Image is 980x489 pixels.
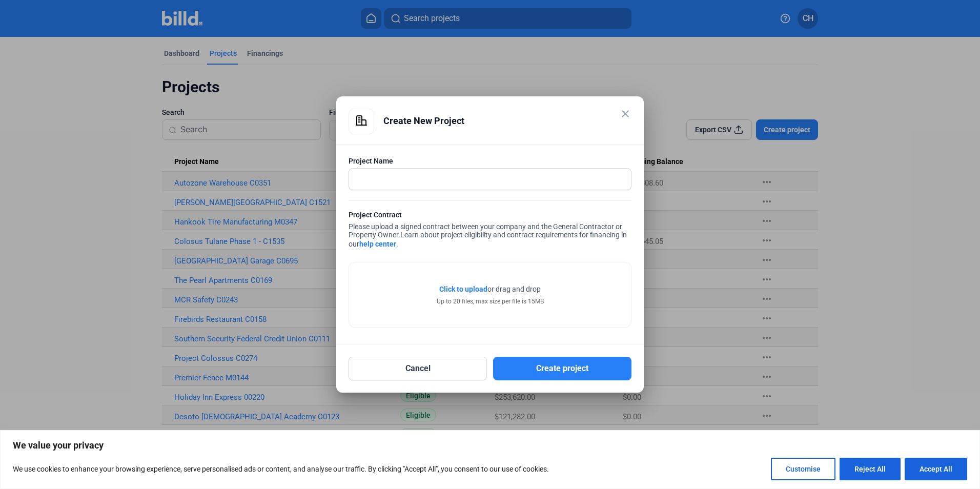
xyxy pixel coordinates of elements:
span: Learn about project eligibility and contract requirements for financing in our . [349,231,627,248]
button: Reject All [840,458,901,480]
div: Project Name [349,156,631,166]
div: Project Contract [349,210,631,222]
div: Up to 20 files, max size per file is 15MB [437,297,544,306]
div: Create New Project [383,109,631,133]
p: We value your privacy [13,439,967,452]
span: Click to upload [439,285,487,293]
button: Accept All [905,458,967,480]
span: or drag and drop [487,284,541,294]
p: We use cookies to enhance your browsing experience, serve personalised ads or content, and analys... [13,463,549,475]
button: Create project [493,357,631,380]
div: Please upload a signed contract between your company and the General Contractor or Property Owner. [349,210,631,252]
a: help center [359,240,396,248]
button: Cancel [349,357,487,380]
button: Customise [771,458,835,480]
mat-icon: close [619,108,631,120]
